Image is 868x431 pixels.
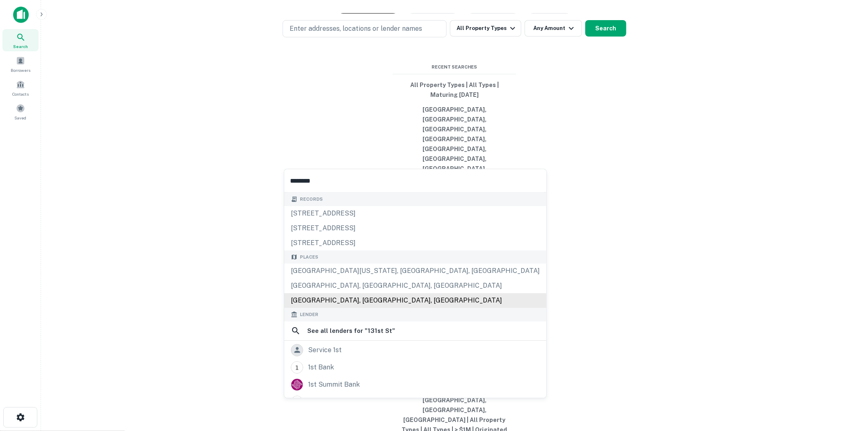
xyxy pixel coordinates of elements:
[284,342,546,359] a: service 1st
[393,64,516,71] span: Recent Searches
[393,78,516,102] button: All Property Types | All Types | Maturing [DATE]
[393,102,516,275] button: [GEOGRAPHIC_DATA], [GEOGRAPHIC_DATA], [GEOGRAPHIC_DATA], [GEOGRAPHIC_DATA], [GEOGRAPHIC_DATA], [G...
[300,311,318,318] span: Lender
[284,236,546,250] div: [STREET_ADDRESS]
[2,101,39,123] a: Saved
[308,361,334,374] div: 1st bank
[308,344,342,356] div: service 1st
[308,396,358,408] div: 1st source bank
[291,396,303,408] img: picture
[13,43,28,50] span: Search
[284,293,546,308] div: [GEOGRAPHIC_DATA], [GEOGRAPHIC_DATA], [GEOGRAPHIC_DATA]
[284,264,546,278] div: [GEOGRAPHIC_DATA][US_STATE], [GEOGRAPHIC_DATA], [GEOGRAPHIC_DATA]
[450,20,521,37] button: All Property Types
[283,20,447,37] button: Enter addresses, locations or lender names
[2,77,39,99] a: Contacts
[307,326,395,336] h6: See all lenders for " 131st St "
[291,362,303,373] img: 1stbank-online.com.png
[284,376,546,393] a: 1st summit bank
[308,378,360,391] div: 1st summit bank
[2,53,39,75] a: Borrowers
[585,20,626,37] button: Search
[284,206,546,221] div: [STREET_ADDRESS]
[11,67,30,73] span: Borrowers
[291,379,303,390] img: picture
[284,359,546,376] a: 1st bank
[300,196,323,203] span: Records
[13,7,29,23] img: capitalize-icon.png
[290,24,422,34] p: Enter addresses, locations or lender names
[15,115,27,121] span: Saved
[827,365,868,405] iframe: Chat Widget
[284,278,546,293] div: [GEOGRAPHIC_DATA], [GEOGRAPHIC_DATA], [GEOGRAPHIC_DATA]
[284,221,546,236] div: [STREET_ADDRESS]
[12,91,29,97] span: Contacts
[284,393,546,410] a: 1st source bank
[300,254,318,261] span: Places
[525,20,582,37] button: Any Amount
[2,29,39,51] a: Search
